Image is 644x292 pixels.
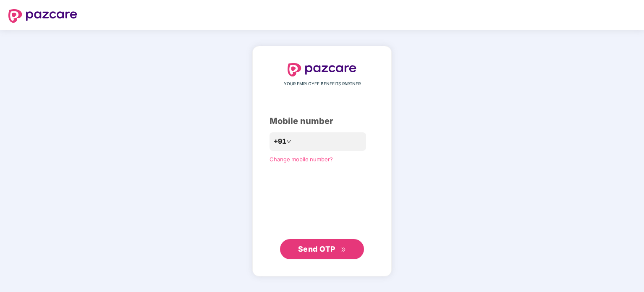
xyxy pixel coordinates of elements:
[280,239,364,259] button: Send OTPdouble-right
[284,81,361,87] span: YOUR EMPLOYEE BENEFITS PARTNER
[298,245,335,253] span: Send OTP
[270,156,333,163] a: Change mobile number?
[274,136,286,147] span: +91
[8,9,77,23] img: logo
[288,63,356,76] img: logo
[270,115,374,128] div: Mobile number
[341,247,346,253] span: double-right
[286,139,291,144] span: down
